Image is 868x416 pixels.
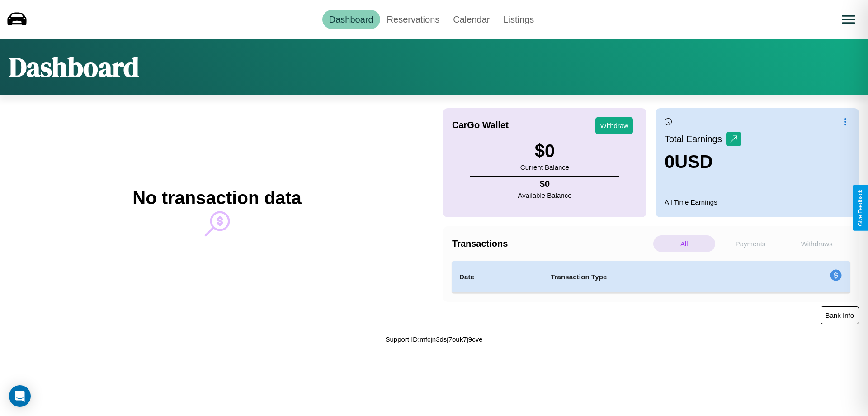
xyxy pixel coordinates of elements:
[786,235,848,252] p: Withdraws
[653,235,715,252] p: All
[132,188,301,208] h2: No transaction data
[857,190,863,226] div: Give Feedback
[665,152,741,172] h3: 0 USD
[520,141,569,161] h3: $ 0
[452,261,850,293] table: simple table
[520,161,569,173] p: Current Balance
[665,131,726,147] p: Total Earnings
[9,48,139,86] h1: Dashboard
[496,10,541,29] a: Listings
[836,7,861,32] button: Open menu
[446,10,496,29] a: Calendar
[665,196,850,208] p: All Time Earnings
[385,333,482,345] p: Support ID: mfcjn3dsj7ouk7j9cve
[380,10,447,29] a: Reservations
[452,239,651,249] h4: Transactions
[720,235,782,252] p: Payments
[518,179,572,189] h4: $ 0
[452,120,509,130] h4: CarGo Wallet
[518,189,572,201] p: Available Balance
[821,306,859,324] button: Bank Info
[322,10,380,29] a: Dashboard
[459,272,536,282] h4: Date
[595,117,633,134] button: Withdraw
[551,272,756,282] h4: Transaction Type
[9,385,31,407] div: Open Intercom Messenger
